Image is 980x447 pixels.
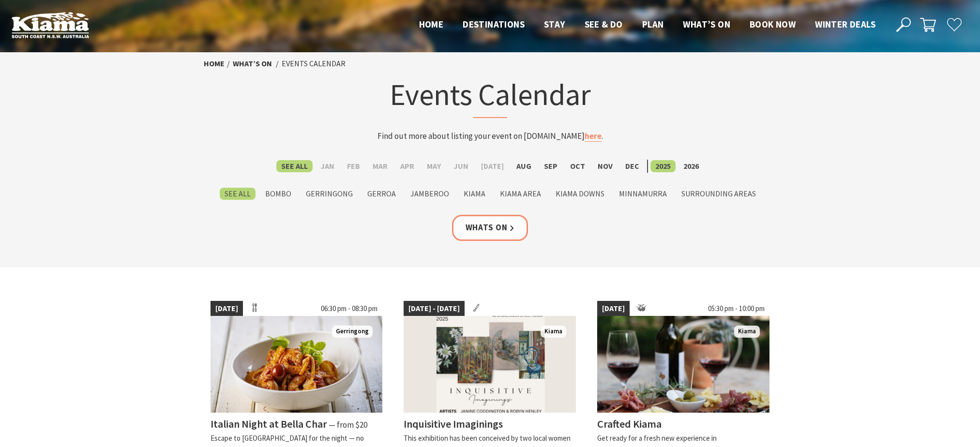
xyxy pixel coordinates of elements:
label: Kiama Downs [551,188,609,200]
label: Bombo [260,188,296,200]
a: Whats On [452,215,528,240]
a: Home [204,59,225,69]
span: Winter Deals [815,18,875,30]
label: 2025 [650,160,676,172]
p: Find out more about listing your event on [DOMAIN_NAME] . [301,130,680,143]
label: [DATE] [476,160,509,172]
span: Destinations [463,18,525,30]
nav: Main Menu [409,17,885,33]
label: Jan [316,160,339,172]
label: Minnamurra [614,188,672,200]
span: Kiama [734,326,760,338]
img: Kiama Logo [12,12,89,38]
label: Mar [368,160,392,172]
label: Jun [449,160,473,172]
label: Kiama Area [495,188,546,200]
span: [DATE] - [DATE] [404,301,465,316]
span: See & Do [585,18,623,30]
span: Stay [544,18,565,30]
label: Dec [620,160,644,172]
label: Surrounding Areas [677,188,761,200]
label: May [422,160,446,172]
span: [DATE] [597,301,630,316]
span: Plan [642,18,664,30]
label: Sep [539,160,562,172]
span: 05:30 pm - 10:00 pm [703,301,769,316]
label: See All [220,188,256,200]
label: See All [276,160,313,172]
label: Nov [593,160,618,172]
span: Gerringong [332,326,373,338]
span: ⁠— from $20 [329,419,367,430]
h1: Events Calendar [301,75,680,118]
img: Italian Night at Bella Char [211,316,383,413]
label: Gerringong [301,188,358,200]
span: 06:30 pm - 08:30 pm [316,301,382,316]
label: Apr [395,160,419,172]
label: Gerroa [362,188,401,200]
label: Aug [512,160,536,172]
h4: Italian Night at Bella Char [211,417,327,431]
label: Kiama [459,188,490,200]
label: Jamberoo [406,188,454,200]
a: What’s On [233,59,272,69]
span: What’s On [683,18,730,30]
li: Events Calendar [282,58,346,70]
label: Feb [342,160,365,172]
span: [DATE] [211,301,243,316]
h4: Crafted Kiama [597,417,662,431]
a: here [585,131,602,142]
span: Home [419,18,444,30]
label: Oct [565,160,590,172]
h4: Inquisitive Imaginings [404,417,503,431]
span: Book now [750,18,796,30]
span: Kiama [541,326,566,338]
img: Wine and cheese placed on a table to enjoy [597,316,769,413]
label: 2026 [678,160,704,172]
